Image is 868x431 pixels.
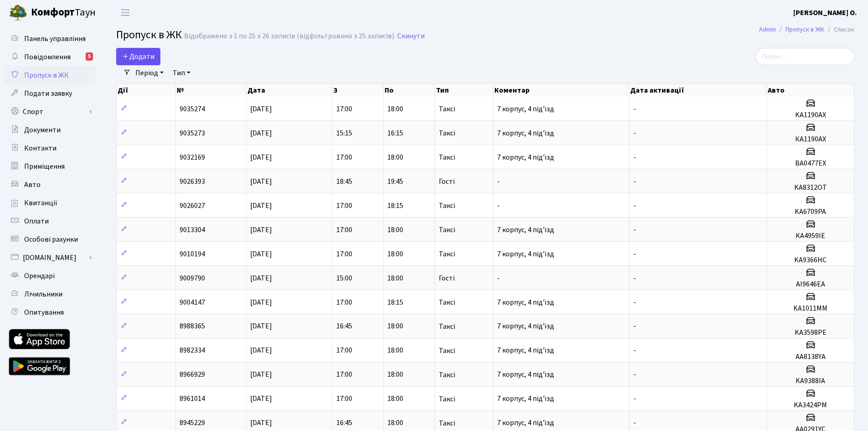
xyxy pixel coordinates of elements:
span: 18:00 [387,152,403,162]
span: [DATE] [250,346,272,356]
h5: KA3598PE [770,328,850,337]
span: [DATE] [250,128,272,138]
span: 18:00 [387,394,403,404]
span: Таксі [439,130,455,137]
a: [DOMAIN_NAME] [5,249,96,267]
a: Оплати [5,212,96,230]
span: 9009790 [180,273,205,283]
th: По [384,84,435,97]
h5: KA6709PA [770,208,850,216]
span: 18:00 [387,322,403,332]
span: 17:00 [336,297,352,307]
span: Таксі [439,371,455,379]
span: 8966929 [180,370,205,380]
span: 9004147 [180,297,205,307]
span: - [633,322,636,332]
span: 9010194 [180,249,205,259]
span: 7 корпус, 4 під'їзд [497,322,554,332]
span: 17:00 [336,346,352,356]
span: Таун [31,5,96,21]
span: [DATE] [250,249,272,259]
span: Лічильники [24,289,62,299]
span: 7 корпус, 4 під'їзд [497,297,554,307]
span: Таксі [439,154,455,161]
span: 15:00 [336,273,352,283]
a: Додати [116,48,160,65]
span: 16:45 [336,322,352,332]
span: 16:45 [336,418,352,428]
span: Опитування [24,307,64,317]
span: Гості [439,178,455,185]
span: 17:00 [336,152,352,162]
span: Контакти [24,143,56,153]
a: Пропуск в ЖК [786,25,824,34]
h5: KA3424PM [770,401,850,410]
span: [DATE] [250,370,272,380]
span: Таксі [439,420,455,427]
span: Панель управління [24,34,86,44]
span: Авто [24,180,41,190]
span: 9013304 [180,225,205,235]
span: - [497,201,500,211]
span: Таксі [439,395,455,403]
span: Таксі [439,347,455,354]
span: 7 корпус, 4 під'їзд [497,152,554,162]
span: [DATE] [250,104,272,114]
span: 7 корпус, 4 під'їзд [497,346,554,356]
span: Таксі [439,105,455,113]
span: 17:00 [336,249,352,259]
span: 17:00 [336,394,352,404]
span: - [633,297,636,307]
a: Лічильники [5,285,96,303]
span: Документи [24,125,61,135]
th: Коментар [493,84,630,97]
span: [DATE] [250,177,272,187]
th: Дата [247,84,333,97]
span: Таксі [439,202,455,209]
span: Пропуск в ЖК [116,27,182,43]
a: [PERSON_NAME] О. [793,7,857,18]
span: 9035274 [180,104,205,114]
span: 9026393 [180,177,205,187]
div: Відображено з 1 по 25 з 26 записів (відфільтровано з 25 записів). [184,32,395,41]
span: Орендарі [24,271,55,281]
span: Таксі [439,226,455,234]
a: Приміщення [5,157,96,176]
span: - [497,177,500,187]
span: [DATE] [250,418,272,428]
a: Повідомлення5 [5,48,96,66]
span: 18:00 [387,249,403,259]
span: 17:00 [336,201,352,211]
span: 9032169 [180,152,205,162]
span: 8988365 [180,322,205,332]
span: 18:45 [336,177,352,187]
span: Квитанції [24,198,57,208]
span: 9035273 [180,128,205,138]
span: 7 корпус, 4 під'їзд [497,249,554,259]
a: Особові рахунки [5,230,96,249]
h5: KA9388IA [770,377,850,385]
span: 17:00 [336,225,352,235]
span: Приміщення [24,161,65,171]
span: - [633,394,636,404]
span: - [633,104,636,114]
a: Квитанції [5,194,96,212]
span: 18:15 [387,297,403,307]
span: 18:00 [387,370,403,380]
span: - [497,273,500,283]
input: Пошук... [755,48,854,65]
span: 7 корпус, 4 під'їзд [497,128,554,138]
span: - [633,370,636,380]
span: 9026027 [180,201,205,211]
span: 8961014 [180,394,205,404]
span: Оплати [24,216,49,226]
nav: breadcrumb [745,20,868,39]
span: Таксі [439,323,455,330]
div: 5 [86,52,93,61]
span: 16:15 [387,128,403,138]
span: Таксі [439,250,455,258]
a: Подати заявку [5,84,96,103]
a: Опитування [5,303,96,322]
span: 17:00 [336,370,352,380]
span: Таксі [439,299,455,306]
